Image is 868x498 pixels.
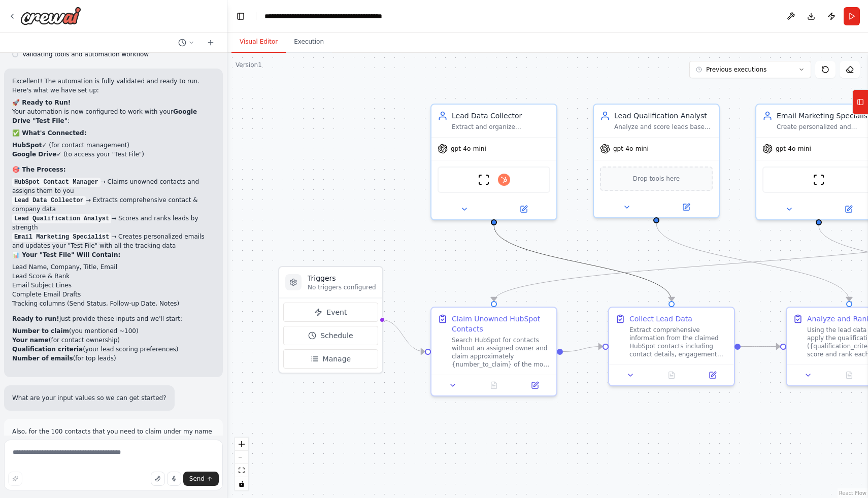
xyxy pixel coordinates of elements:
[12,214,111,223] code: Lead Qualification Analyst
[608,307,735,386] div: Collect Lead DataExtract comprehensive information from the claimed HubSpot contacts including co...
[12,233,111,242] code: Email Marketing Specialist
[12,196,86,205] code: Lead Data Collector
[12,141,215,150] li: ✓ (for contact management)
[12,393,166,403] p: What are your input values so we can get started?
[473,379,516,391] button: No output available
[231,31,286,53] button: Visual Editor
[614,123,713,131] div: Analyze and score leads based on {qualification_criteria} including engagement level, company fit...
[12,232,215,250] li: → Creates personalized emails and updates your "Test File" with all the tracking data
[451,145,486,153] span: gpt-4o-mini
[12,142,42,149] strong: HubSpot
[320,330,353,341] span: Schedule
[12,337,49,344] strong: Your name
[629,314,692,324] div: Collect Lead Data
[651,223,854,301] g: Edge from 2f8a191f-2812-4ac6-b3f6-75e3a72f89f2 to f575e87d-35d9-417d-b5c5-39f210a894ac
[381,315,425,357] g: Edge from triggers to 0fd36092-bc1d-4242-8219-e19ac011ef17
[12,129,86,137] strong: ✅ What's Connected:
[517,379,552,391] button: Open in side panel
[323,354,351,364] span: Manage
[430,104,557,220] div: Lead Data CollectorExtract and organize comprehensive lead data from the claimed HubSpot contacts...
[12,178,101,187] code: HubSpot Contact Manager
[12,150,215,159] li: ✓ (to access your "Test File")
[614,111,713,121] div: Lead Qualification Analyst
[22,50,149,58] span: Validating tools and automation workflow
[12,336,215,345] li: (for contact ownership)
[12,346,83,353] strong: Qualification criteria
[489,225,677,301] g: Edge from d4ab3f9f-229e-4f60-90cc-5d6a799a3239 to ec93a668-8e5c-45e3-abe8-0deceaab2633
[813,174,825,186] img: ScrapeWebsiteTool
[12,290,215,299] li: Complete Email Drafts
[12,427,215,445] p: Also, for the 100 contacts that you need to claim under my name ([PERSON_NAME]), you should make ...
[12,251,120,258] strong: 📊 Your "Test File" Will Contain:
[12,354,215,363] li: (for top leads)
[235,438,248,451] button: zoom in
[629,326,728,358] div: Extract comprehensive information from the claimed HubSpot contacts including contact details, en...
[12,315,59,322] strong: Ready to run!
[12,345,215,354] li: (your lead scoring preferences)
[264,11,417,21] nav: breadcrumb
[706,65,766,74] span: Previous executions
[308,283,376,291] p: No triggers configured
[283,303,378,322] button: Event
[12,166,66,173] strong: 🎯 The Process:
[12,281,215,290] li: Email Subject Lines
[452,123,550,131] div: Extract and organize comprehensive lead data from the claimed HubSpot contacts, gathering contact...
[235,477,248,490] button: toggle interactivity
[278,266,383,374] div: TriggersNo triggers configuredEventScheduleManage
[286,31,332,53] button: Execution
[12,214,215,232] li: → Scores and ranks leads by strength
[283,349,378,369] button: Manage
[689,61,811,78] button: Previous executions
[741,342,780,352] g: Edge from ec93a668-8e5c-45e3-abe8-0deceaab2633 to f575e87d-35d9-417d-b5c5-39f210a894ac
[452,336,550,369] div: Search HubSpot for contacts without an assigned owner and claim approximately {number_to_claim} o...
[12,355,73,362] strong: Number of emails
[776,145,811,153] span: gpt-4o-mini
[203,37,219,49] button: Start a new chat
[12,299,215,308] li: Tracking columns (Send Status, Follow-up Date, Notes)
[12,99,71,106] strong: 🚀 Ready to Run!
[12,77,215,95] p: Excellent! The automation is fully validated and ready to run. Here's what we have set up:
[12,326,215,336] li: (you mentioned ~100)
[657,201,715,213] button: Open in side panel
[495,203,552,215] button: Open in side panel
[20,7,81,25] img: Logo
[593,104,720,218] div: Lead Qualification AnalystAnalyze and score leads based on {qualification_criteria} including eng...
[563,342,603,357] g: Edge from 0fd36092-bc1d-4242-8219-e19ac011ef17 to ec93a668-8e5c-45e3-abe8-0deceaab2633
[12,195,215,214] li: → Extracts comprehensive contact & company data
[650,369,693,381] button: No output available
[633,174,680,184] span: Drop tools here
[235,464,248,477] button: fit view
[12,262,215,272] li: Lead Name, Company, Title, Email
[183,472,219,486] button: Send
[235,438,248,490] div: React Flow controls
[235,451,248,464] button: zoom out
[452,314,550,334] div: Claim Unowned HubSpot Contacts
[8,472,22,486] button: Improve this prompt
[308,273,376,283] h3: Triggers
[12,327,69,335] strong: Number to claim
[452,111,550,121] div: Lead Data Collector
[613,145,649,153] span: gpt-4o-mini
[839,490,866,496] a: React Flow attribution
[478,174,490,186] img: ScrapeWebsiteTool
[326,307,347,317] span: Event
[174,37,198,49] button: Switch to previous chat
[498,174,510,186] img: Hubspot
[233,9,248,23] button: Hide left sidebar
[167,472,181,486] button: Click to speak your automation idea
[12,107,215,125] p: Your automation is now configured to work with your :
[12,272,215,281] li: Lead Score & Rank
[236,61,262,69] div: Version 1
[12,314,215,323] p: Just provide these inputs and we'll start:
[283,326,378,345] button: Schedule
[430,307,557,396] div: Claim Unowned HubSpot ContactsSearch HubSpot for contacts without an assigned owner and claim app...
[12,151,56,158] strong: Google Drive
[695,369,730,381] button: Open in side panel
[189,475,205,483] span: Send
[151,472,165,486] button: Upload files
[12,177,215,195] li: → Claims unowned contacts and assigns them to you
